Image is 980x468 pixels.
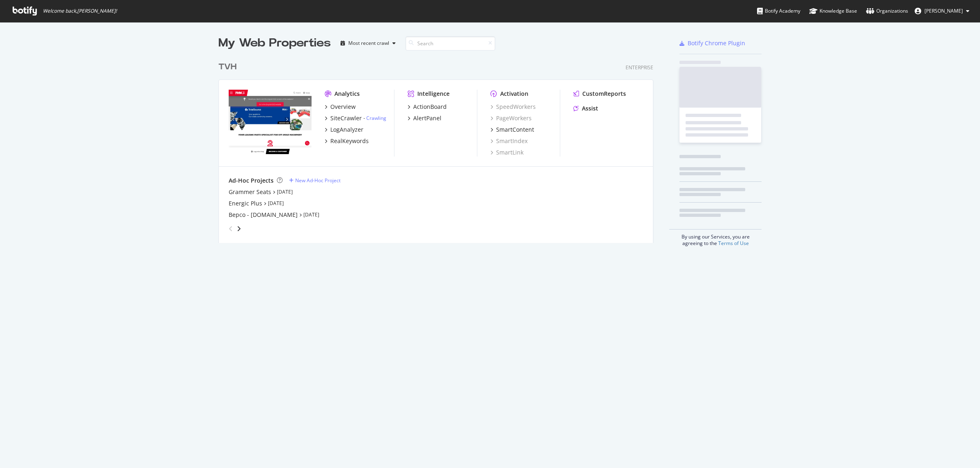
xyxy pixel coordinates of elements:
[757,7,800,15] div: Botify Academy
[582,90,626,98] div: CustomReports
[218,35,331,51] div: My Web Properties
[225,222,236,235] div: angle-left
[408,114,441,122] a: AlertPanel
[236,225,242,233] div: angle-right
[490,126,534,134] a: SmartContent
[218,61,240,73] a: TVH
[229,199,262,208] a: Energic Plus
[330,137,369,145] div: RealKeywords
[325,126,363,134] a: LogAnalyzer
[229,177,274,185] div: Ad-Hoc Projects
[330,103,356,111] div: Overview
[303,211,319,218] a: [DATE]
[809,7,857,15] div: Knowledge Base
[679,39,745,47] a: Botify Chrome Plugin
[490,148,523,157] a: SmartLink
[229,188,271,196] a: Grammer Seats
[626,64,653,71] div: Enterprise
[413,114,441,122] div: AlertPanel
[363,115,386,121] div: -
[417,90,450,98] div: Intelligence
[718,240,749,247] a: Terms of Use
[573,104,598,113] a: Assist
[229,211,298,219] a: Bepco - [DOMAIN_NAME]
[330,114,362,122] div: SiteCrawler
[218,61,236,73] div: TVH
[295,177,341,184] div: New Ad-Hoc Project
[348,41,389,46] div: Most recent crawl
[405,36,495,51] input: Search
[496,126,534,134] div: SmartContent
[500,90,528,98] div: Activation
[325,103,356,111] a: Overview
[330,126,363,134] div: LogAnalyzer
[688,39,745,47] div: Botify Chrome Plugin
[408,103,447,111] a: ActionBoard
[43,8,117,14] span: Welcome back, [PERSON_NAME] !
[325,114,386,122] a: SiteCrawler- Crawling
[334,90,360,98] div: Analytics
[582,104,598,113] div: Assist
[573,90,626,98] a: CustomReports
[229,90,312,156] img: tvh.com
[669,229,762,247] div: By using our Services, you are agreeing to the
[218,51,660,243] div: grid
[325,137,369,145] a: RealKeywords
[337,37,399,50] button: Most recent crawl
[289,177,341,184] a: New Ad-Hoc Project
[490,137,528,145] a: SmartIndex
[413,103,447,111] div: ActionBoard
[268,200,284,207] a: [DATE]
[908,4,976,18] button: [PERSON_NAME]
[866,7,908,15] div: Organizations
[490,114,532,122] a: PageWorkers
[277,188,293,195] a: [DATE]
[366,115,386,121] a: Crawling
[924,7,963,14] span: Shiwani Laghawe
[490,103,536,111] a: SpeedWorkers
